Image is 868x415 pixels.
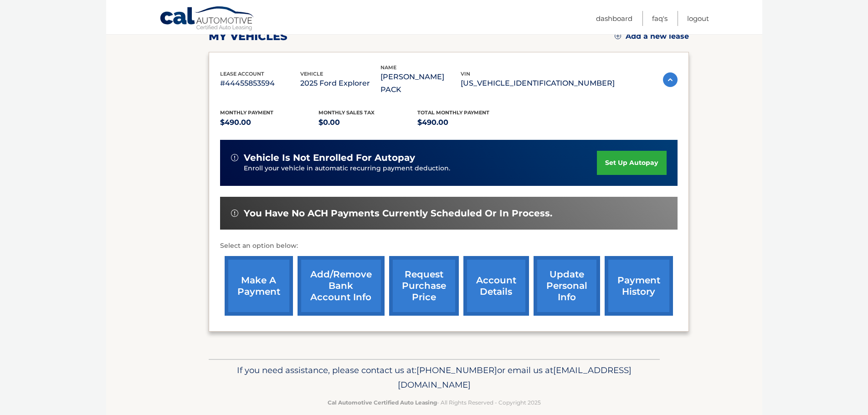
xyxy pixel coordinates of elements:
[605,256,673,316] a: payment history
[461,71,470,77] span: vin
[663,72,678,87] img: accordion-active.svg
[461,77,615,90] p: [US_VEHICLE_IDENTIFICATION_NUMBER]
[209,30,288,43] h2: my vehicles
[159,6,255,32] a: Cal Automotive
[652,11,668,26] a: FAQ's
[328,399,437,406] strong: Cal Automotive Certified Auto Leasing
[380,64,396,71] span: name
[244,164,597,174] p: Enroll your vehicle in automatic recurring payment deduction.
[596,11,632,26] a: Dashboard
[417,109,489,116] span: Total Monthly Payment
[417,116,516,129] p: $490.00
[215,363,654,392] p: If you need assistance, please contact us at: or email us at
[300,77,380,90] p: 2025 Ford Explorer
[463,256,529,316] a: account details
[225,256,293,316] a: make a payment
[534,256,600,316] a: update personal info
[597,151,666,175] a: set up autopay
[318,109,375,116] span: Monthly sales Tax
[298,256,385,316] a: Add/Remove bank account info
[687,11,709,26] a: Logout
[215,398,654,407] p: - All Rights Reserved - Copyright 2025
[244,208,552,219] span: You have no ACH payments currently scheduled or in process.
[318,116,417,129] p: $0.00
[416,365,497,375] span: [PHONE_NUMBER]
[220,71,264,77] span: lease account
[615,32,689,41] a: Add a new lease
[231,154,238,161] img: alert-white.svg
[220,109,273,116] span: Monthly Payment
[220,116,319,129] p: $490.00
[615,33,621,39] img: add.svg
[220,77,300,90] p: #44455853594
[380,71,461,96] p: [PERSON_NAME] PACK
[220,241,678,251] p: Select an option below:
[398,365,632,390] span: [EMAIL_ADDRESS][DOMAIN_NAME]
[231,210,238,217] img: alert-white.svg
[300,71,323,77] span: vehicle
[389,256,459,316] a: request purchase price
[244,152,415,164] span: vehicle is not enrolled for autopay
